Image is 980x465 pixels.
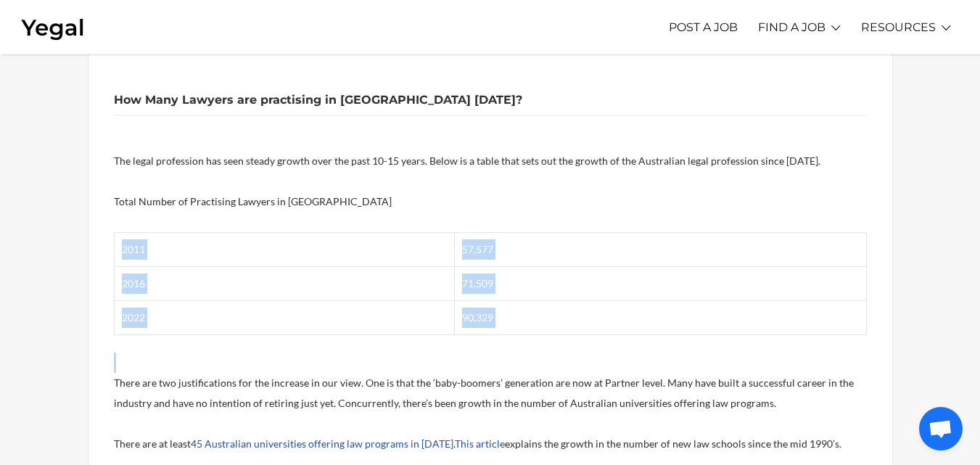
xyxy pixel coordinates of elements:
[861,7,936,47] a: RESOURCES
[919,407,963,450] div: Open chat
[669,7,738,47] a: POST A JOB
[114,434,867,454] p: There are at least . explains the growth in the number of new law schools since the mid 1990’s.
[115,267,456,301] td: 2016
[115,301,456,335] td: 2022
[114,93,522,107] b: How Many Lawyers are practising in [GEOGRAPHIC_DATA] [DATE]?
[455,233,866,267] td: 57,577
[455,437,505,450] a: This article
[758,7,825,47] a: FIND A JOB
[114,192,867,212] p: Total Number of Practising Lawyers in [GEOGRAPHIC_DATA]
[114,151,867,171] p: The legal profession has seen steady growth over the past 10-15 years. Below is a table that sets...
[114,373,867,413] p: There are two justifications for the increase in our view. One is that the ‘baby-boomers’ generat...
[455,267,866,301] td: 71,509
[455,301,866,335] td: 90,329
[191,437,453,450] a: 45 Australian universities offering law programs in [DATE]
[115,233,456,267] td: 2011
